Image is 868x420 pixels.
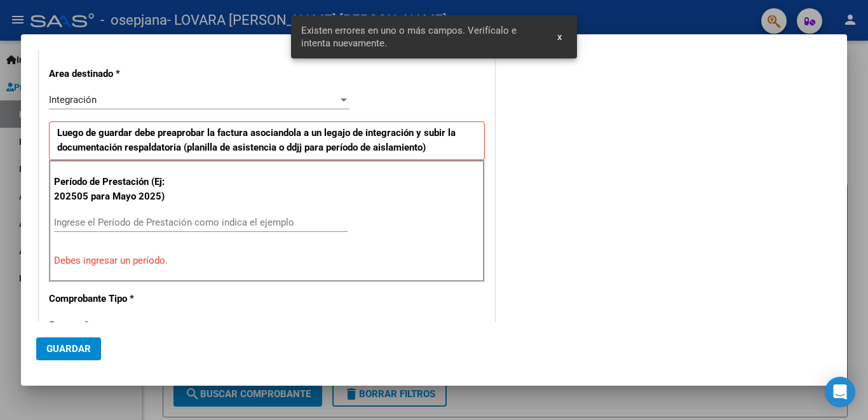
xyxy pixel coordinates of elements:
span: Integración [49,94,97,105]
span: Guardar [46,343,91,355]
p: Período de Prestación (Ej: 202505 para Mayo 2025) [54,175,182,203]
button: Guardar [36,337,101,360]
strong: Luego de guardar debe preaprobar la factura asociandola a un legajo de integración y subir la doc... [57,127,456,153]
button: x [547,25,572,48]
p: Debes ingresar un período. [54,254,480,268]
p: Area destinado * [49,67,180,81]
p: Comprobante Tipo * [49,292,180,306]
span: Existen errores en uno o más campos. Verifícalo e intenta nuevamente. [301,24,543,50]
div: Open Intercom Messenger [825,377,855,407]
span: x [557,31,562,43]
span: Factura C [49,320,90,331]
